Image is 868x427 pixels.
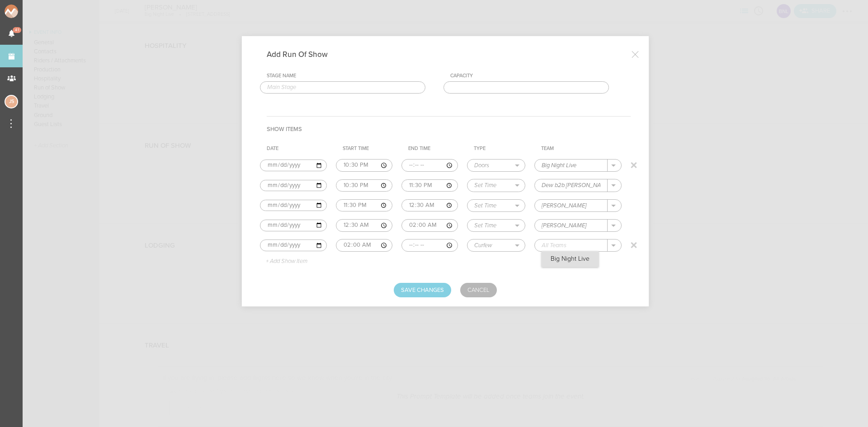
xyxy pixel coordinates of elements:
a: Cancel [460,283,497,297]
button: . [608,200,621,211]
div: Capacity [450,73,609,79]
img: NOMAD [5,5,56,18]
input: Main Stage [260,81,425,94]
button: . [608,239,621,251]
th: End Time [401,142,467,155]
button: Save Changes [394,283,451,297]
input: All Teams [535,220,608,231]
p: + Add Show Item [259,258,307,265]
span: 41 [13,27,21,33]
button: . [608,160,621,171]
p: Big Night Live [551,255,590,263]
div: Jessica Smith [5,95,18,108]
th: Type [467,142,534,155]
button: . [608,179,621,191]
th: Start Time [336,142,401,155]
th: Team [534,142,631,155]
th: Date [260,142,336,155]
div: Stage Name [267,73,425,79]
button: . [608,220,621,231]
input: All Teams [535,160,608,171]
input: All Teams [535,239,608,251]
input: All Teams [535,179,608,191]
input: All Teams [535,200,608,211]
h4: Show Items [267,116,631,142]
h4: Add Run Of Show [267,50,341,59]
